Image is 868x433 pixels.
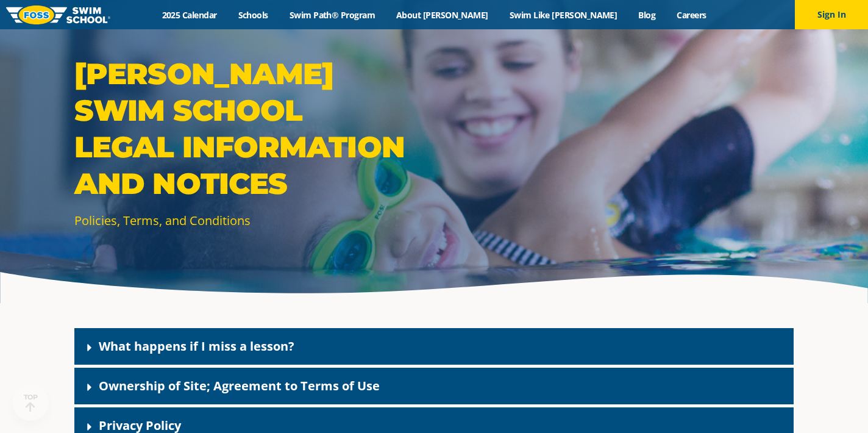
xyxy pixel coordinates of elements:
p: Policies, Terms, and Conditions [74,212,428,229]
a: Swim Like [PERSON_NAME] [499,9,628,21]
img: FOSS Swim School Logo [6,5,110,24]
a: About [PERSON_NAME] [386,9,499,21]
a: Careers [666,9,717,21]
a: What happens if I miss a lesson? [99,338,294,354]
a: 2025 Calendar [151,9,227,21]
a: Swim Path® Program [279,9,385,21]
a: Blog [628,9,666,21]
div: What happens if I miss a lesson? [74,328,794,365]
a: Schools [227,9,279,21]
div: Ownership of Site; Agreement to Terms of Use [74,368,794,404]
div: TOP [24,393,38,412]
p: [PERSON_NAME] Swim School Legal Information and Notices [74,55,428,202]
a: Ownership of Site; Agreement to Terms of Use [99,378,380,394]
